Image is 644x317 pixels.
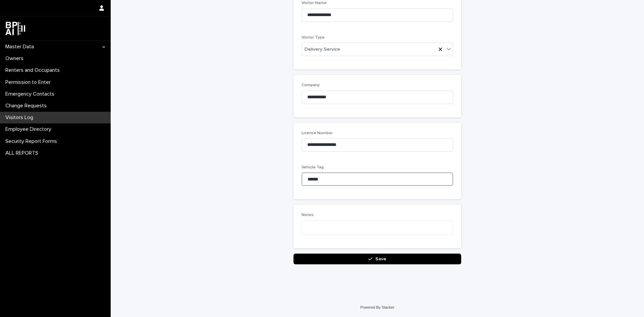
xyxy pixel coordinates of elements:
[3,79,56,86] p: Permission to Enter
[293,254,461,264] button: Save
[3,44,39,50] p: Master Data
[302,83,320,87] span: Company
[3,150,44,156] p: ALL REPORTS
[3,114,39,121] p: Visitors Log
[302,1,327,5] span: Visitor Name
[302,131,333,135] span: License Number
[3,138,62,145] p: Security Report Forms
[3,126,57,133] p: Employee Directory
[375,257,386,261] span: Save
[302,165,324,169] span: Vehicle Tag
[5,22,25,35] img: dwgmcNfxSF6WIOOXiGgu
[3,55,29,62] p: Owners
[360,305,394,309] a: Powered By Stacker
[3,103,52,109] p: Change Requests
[3,67,65,73] p: Renters and Occupants
[3,91,60,97] p: Emergency Contacts
[302,36,325,40] span: Visitor Type
[305,46,340,53] span: Delivery Service
[302,213,314,217] span: Notes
